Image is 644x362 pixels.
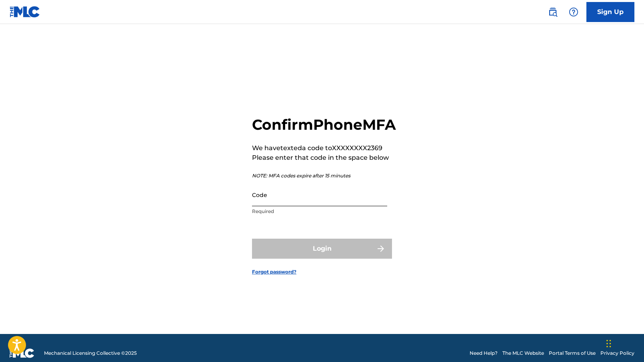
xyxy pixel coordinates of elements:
a: Need Help? [470,350,498,357]
a: The MLC Website [502,350,544,357]
img: logo [10,348,34,358]
a: Portal Terms of Use [549,350,596,357]
h2: Confirm Phone MFA [252,116,396,134]
span: Mechanical Licensing Collective © 2025 [44,350,137,357]
img: search [548,7,558,17]
p: NOTE: MFA codes expire after 15 minutes [252,172,396,179]
p: Required [252,208,387,215]
p: We have texted a code to XXXXXXXX2369 [252,143,396,153]
iframe: Chat Widget [604,324,644,362]
a: Forgot password? [252,268,296,276]
img: MLC Logo [10,6,40,18]
a: Public Search [545,4,561,20]
a: Sign Up [586,2,634,22]
div: Help [566,4,582,20]
a: Privacy Policy [600,350,634,357]
p: Please enter that code in the space below [252,153,396,163]
div: Drag [606,332,611,356]
img: help [569,7,578,17]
